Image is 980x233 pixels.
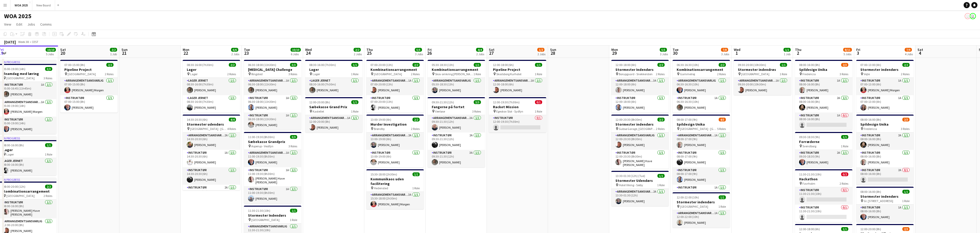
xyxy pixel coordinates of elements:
[27,22,35,27] span: Jobs
[4,39,16,45] div: [DATE]
[970,13,976,19] app-user-avatar: René Sandager
[11,0,32,10] button: WOA 2025
[38,21,54,28] a: Comms
[14,21,24,28] a: Edit
[40,22,52,27] span: Comms
[32,0,55,10] button: New Board
[17,40,30,44] span: Week 38
[25,21,37,28] a: Jobs
[965,13,971,19] app-user-avatar: Bettina Madsen
[4,12,32,20] h1: WOA 2025
[32,40,38,44] div: CEST
[4,22,11,27] span: View
[2,21,13,28] a: View
[16,22,22,27] span: Edit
